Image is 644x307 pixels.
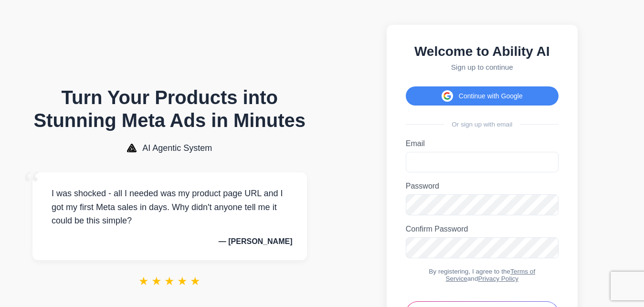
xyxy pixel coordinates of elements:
p: — [PERSON_NAME] [47,237,293,246]
h2: Welcome to Ability AI [406,44,559,59]
span: ★ [151,275,162,288]
a: Terms of Service [445,268,535,282]
a: Privacy Policy [478,275,518,282]
label: Email [406,139,559,148]
span: “ [23,163,40,206]
div: Or sign up with email [406,121,559,128]
label: Confirm Password [406,225,559,233]
div: By registering, I agree to the and [406,268,559,282]
h1: Turn Your Products into Stunning Meta Ads in Minutes [32,86,307,132]
p: I was shocked - all I needed was my product page URL and I got my first Meta sales in days. Why d... [47,187,293,228]
span: ★ [177,275,188,288]
button: Continue with Google [406,86,559,106]
span: AI Agentic System [142,143,212,153]
label: Password [406,182,559,191]
span: ★ [164,275,175,288]
p: Sign up to continue [406,63,559,71]
img: AI Agentic System Logo [127,144,137,152]
span: ★ [138,275,149,288]
span: ★ [190,275,201,288]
